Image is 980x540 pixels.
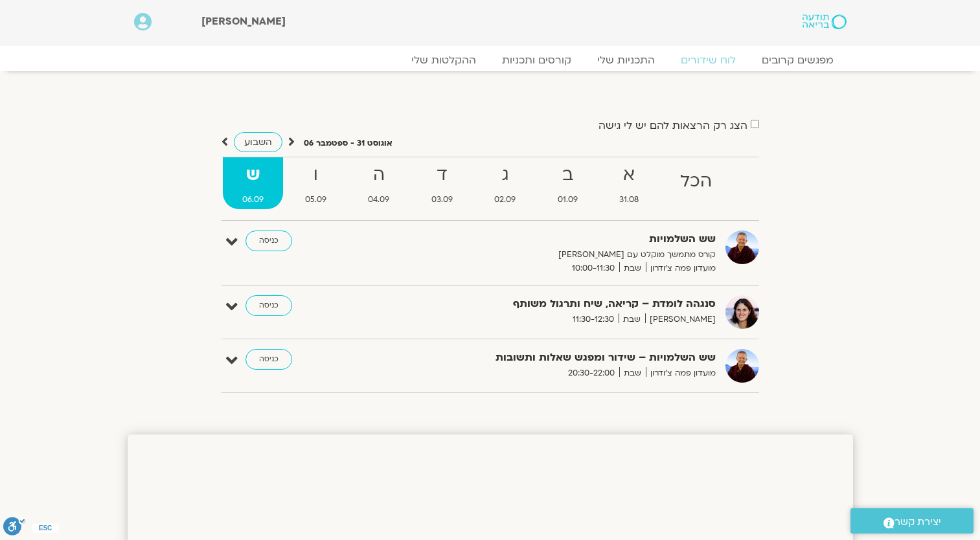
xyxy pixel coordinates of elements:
a: כניסה [245,349,292,370]
strong: ב [538,161,597,190]
strong: שש השלמויות – שידור ומפגש שאלות ותשובות [398,349,716,366]
span: שבת [619,313,645,326]
span: מועדון פמה צ'ודרון [646,366,716,380]
p: קורס מתמשך מוקלט עם [PERSON_NAME] [398,248,716,262]
span: [PERSON_NAME] [645,313,716,326]
a: ה04.09 [348,157,409,209]
a: הכל [661,157,731,209]
a: כניסה [245,231,292,251]
a: א31.08 [600,157,658,209]
a: כניסה [245,295,292,316]
span: [PERSON_NAME] [201,14,286,28]
a: ד03.09 [412,157,472,209]
span: 06.09 [223,193,283,207]
strong: סנגהה לומדת – קריאה, שיח ותרגול משותף [398,295,716,313]
span: 11:30-12:30 [568,313,619,326]
strong: ג [475,161,535,190]
label: הצג רק הרצאות להם יש לי גישה [598,120,747,131]
span: 31.08 [600,193,658,207]
p: אוגוסט 31 - ספטמבר 06 [304,137,393,150]
a: מפגשים קרובים [749,54,847,67]
a: ההקלטות שלי [398,54,489,67]
a: ג02.09 [475,157,535,209]
span: 04.09 [348,193,409,207]
span: 05.09 [286,193,346,207]
strong: הכל [661,167,731,196]
span: 02.09 [475,193,535,207]
span: שבת [619,262,646,275]
a: ו05.09 [286,157,346,209]
strong: ה [348,161,409,190]
span: יצירת קשר [895,513,941,531]
a: ב01.09 [538,157,597,209]
a: ש06.09 [223,157,283,209]
span: השבוע [244,136,272,148]
strong: שש השלמויות [398,231,716,248]
a: התכניות שלי [584,54,668,67]
span: שבת [619,366,646,380]
span: מועדון פמה צ'ודרון [646,262,716,275]
span: 03.09 [412,193,472,207]
a: לוח שידורים [668,54,749,67]
span: 10:00-11:30 [567,262,619,275]
a: קורסים ותכניות [489,54,584,67]
strong: ש [223,161,283,190]
strong: א [600,161,658,190]
span: 01.09 [538,193,597,207]
a: יצירת קשר [850,508,974,534]
span: 20:30-22:00 [564,366,619,380]
strong: ו [286,161,346,190]
a: השבוע [234,132,282,152]
nav: Menu [134,54,847,67]
strong: ד [412,161,472,190]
